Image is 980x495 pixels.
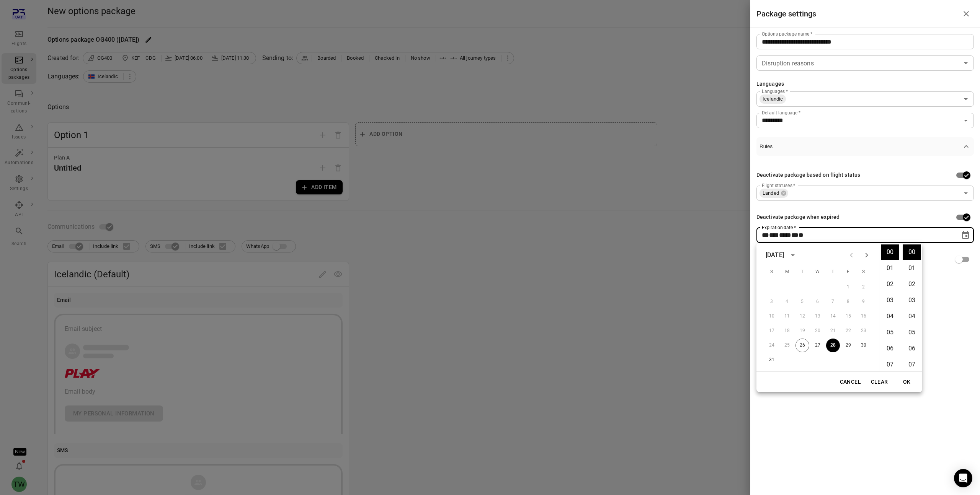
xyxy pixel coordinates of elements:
[811,264,825,280] span: Wednesday
[791,232,799,238] span: Hours
[895,375,919,389] button: OK
[786,249,799,262] button: calendar view is open, switch to year view
[903,293,921,308] li: 3 minutes
[756,171,860,179] div: Deactivate package based on flight status
[841,264,855,280] span: Friday
[795,339,809,352] button: 26
[756,213,840,221] div: Deactivate package when expired
[762,31,812,37] label: Options package name
[881,309,899,324] li: 4 hours
[779,232,791,238] span: Year
[756,156,974,279] div: Rules
[795,264,809,280] span: Tuesday
[879,243,901,371] ul: Select hours
[881,325,899,340] li: 5 hours
[867,375,892,389] button: Clear
[766,251,784,260] div: [DATE]
[759,143,962,149] span: Rules
[881,293,899,308] li: 3 hours
[762,232,769,238] span: Day
[958,228,973,243] button: Choose date, selected date is Aug 28, 2025
[881,357,899,372] li: 7 hours
[954,469,972,487] div: Open Intercom Messenger
[859,247,874,263] button: Next month
[811,339,825,352] button: 27
[762,88,788,94] label: Languages
[903,261,921,276] li: 1 minutes
[759,189,788,198] div: Landed
[881,244,899,260] li: 0 hours
[881,341,899,356] li: 6 hours
[960,58,971,68] button: Open
[799,232,804,238] span: Minutes
[765,353,779,367] button: 31
[903,341,921,356] li: 6 minutes
[826,264,840,280] span: Thursday
[762,109,800,116] label: Default language
[759,95,786,103] span: Icelandic
[881,277,899,292] li: 2 hours
[903,244,921,260] li: 0 minutes
[903,277,921,292] li: 2 minutes
[826,339,840,352] button: 28
[857,339,871,352] button: 30
[765,264,779,280] span: Sunday
[762,224,796,231] label: Expiration date
[960,115,971,126] button: Open
[857,264,871,280] span: Saturday
[881,261,899,276] li: 1 hours
[762,182,795,189] label: Flight statuses
[960,188,971,199] button: Open
[903,357,921,372] li: 7 minutes
[780,264,794,280] span: Monday
[960,94,971,104] button: Open
[769,232,779,238] span: Month
[841,339,855,352] button: 29
[756,80,784,88] div: Languages
[959,6,974,21] button: Close drawer
[756,137,974,156] button: Rules
[903,325,921,340] li: 5 minutes
[756,8,816,20] h1: Package settings
[901,243,922,371] ul: Select minutes
[903,309,921,324] li: 4 minutes
[837,375,864,389] button: Cancel
[759,189,782,197] span: Landed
